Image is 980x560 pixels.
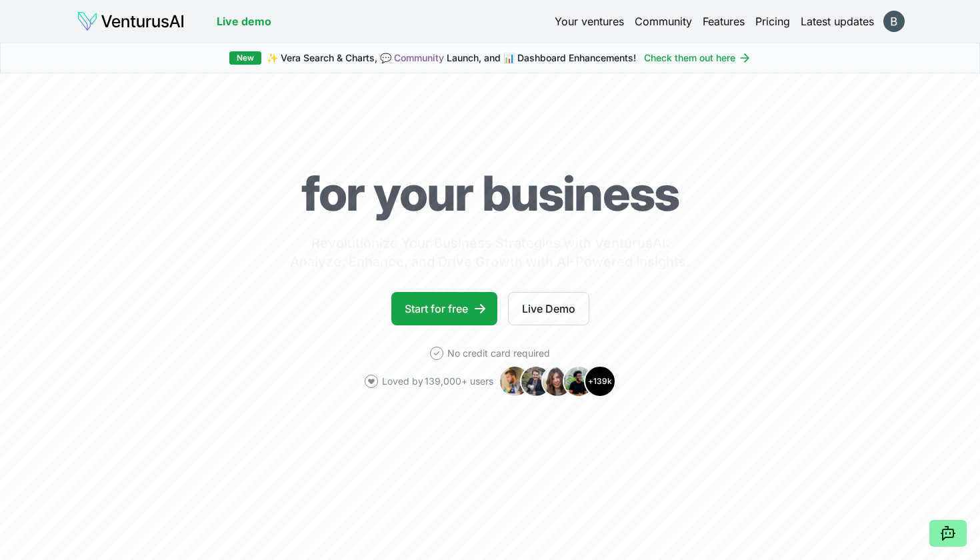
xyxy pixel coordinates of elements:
img: Avatar 4 [563,365,595,397]
a: Live Demo [508,292,589,325]
img: ACg8ocL3jYSvxdq0guZMwHGSCtHMWgEc8bRVtt8iyDZlMNRNBQ4HEA=s96-c [883,11,905,32]
a: Features [703,13,745,29]
a: Live demo [217,13,271,29]
div: New [229,51,261,65]
a: Community [394,52,444,63]
a: Your ventures [555,13,624,29]
a: Latest updates [801,13,874,29]
a: Community [635,13,692,29]
span: ✨ Vera Search & Charts, 💬 Launch, and 📊 Dashboard Enhancements! [267,51,636,65]
img: Avatar 2 [520,365,552,397]
a: Start for free [391,292,497,325]
a: Pricing [755,13,790,29]
img: Avatar 1 [499,365,531,397]
a: Check them out here [644,51,751,65]
img: logo [77,11,185,32]
img: Avatar 3 [541,365,573,397]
